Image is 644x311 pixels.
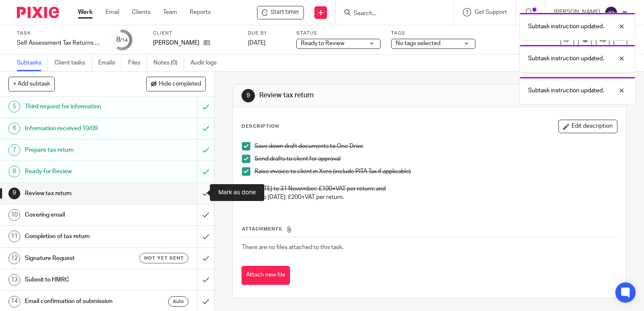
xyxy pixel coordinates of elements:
span: Attachments [242,227,282,231]
h1: Review tax return [259,91,447,100]
label: Task [17,30,101,37]
div: 9 [241,89,255,102]
a: Audit logs [191,55,223,71]
a: Subtasks [17,55,48,71]
h1: Review tax return [25,187,134,200]
a: Files [128,55,147,71]
p: [PERSON_NAME] [153,39,199,47]
a: Team [163,8,177,16]
h1: Information received 10/09 [25,122,134,135]
h1: Completion of tax return [25,230,134,243]
button: Hide completed [146,77,206,91]
a: Clients [132,8,150,16]
div: 10 [8,209,20,221]
span: Ready to Review [301,40,344,46]
div: 9 [8,188,20,199]
div: 8 [8,166,20,177]
img: svg%3E [604,6,618,19]
p: Send drafts to client for approval [255,155,617,163]
p: Subtask instruction updated. [528,22,604,31]
span: There are no files attached to this task. [242,244,343,250]
p: Subtask instruction updated. [528,54,604,63]
label: Due by [248,30,286,37]
div: 13 [8,274,20,286]
h1: Ready for Review [25,165,134,178]
img: Pixie [17,7,59,18]
button: Attach new file [241,266,290,285]
span: Not yet sent [144,255,184,262]
label: Client [153,30,237,37]
a: Notes (0) [153,55,184,71]
p: Description [241,123,279,130]
div: 6 [8,123,20,134]
h1: Email confirmation of submission [25,295,134,308]
a: Work [78,8,93,16]
button: Edit description [558,120,617,133]
a: Client tasks [54,55,92,71]
a: Email [105,8,119,16]
div: 12 [8,252,20,264]
h1: Submit to HMRC [25,273,134,286]
div: Auto [168,296,188,307]
span: Start timer [271,8,299,17]
p: Save down draft documents to One Drive [255,142,617,150]
p: Raise invoice to client in Xero (include PITA Tax if applicable) [255,167,617,176]
div: Philip A Evans - Self Assessment Tax Returns - NON BOOKKEEPING CLIENTS [257,6,304,19]
div: 5 [8,101,20,113]
p: [DATE] to [DATE]: £200+VAT per return. [242,193,617,201]
a: Emails [98,55,122,71]
div: 14 [8,296,20,308]
span: [DATE] [248,40,266,46]
div: 11 [8,231,20,242]
div: Self Assessment Tax Returns - NON BOOKKEEPING CLIENTS [17,39,101,47]
h1: Third request for information [25,100,134,113]
small: /14 [120,38,128,43]
label: Status [296,30,381,37]
div: 7 [8,144,20,156]
h1: Prepare tax return [25,144,134,156]
button: + Add subtask [8,77,55,91]
div: 8 [116,35,128,45]
h1: Covering email [25,209,134,221]
p: Subtask instruction updated. [528,86,604,95]
a: Reports [190,8,211,16]
h1: Signature Request [25,252,134,265]
span: Hide completed [159,81,201,88]
p: [DATE] to 31 November: £100+VAT per return; and [255,185,617,193]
